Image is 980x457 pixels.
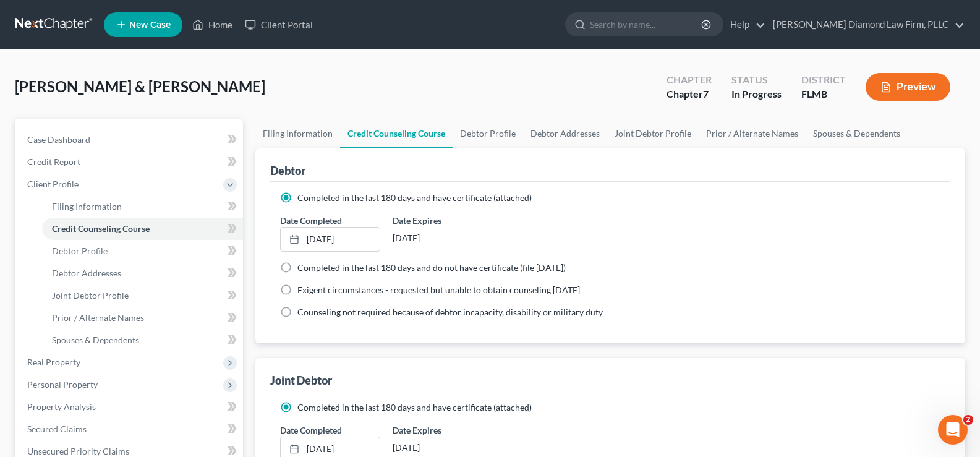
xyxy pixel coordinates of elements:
[52,246,108,256] span: Debtor Profile
[52,268,121,278] span: Debtor Addresses
[42,262,243,284] a: Debtor Addresses
[806,119,908,148] a: Spouses & Dependents
[129,20,171,30] span: New Case
[17,151,243,173] a: Credit Report
[186,14,239,36] a: Home
[27,401,96,412] span: Property Analysis
[801,73,846,87] div: District
[42,284,243,307] a: Joint Debtor Profile
[667,73,712,87] div: Chapter
[17,418,243,440] a: Secured Claims
[42,329,243,351] a: Spouses & Dependents
[699,119,806,148] a: Prior / Alternate Names
[27,357,80,367] span: Real Property
[27,446,129,456] span: Unsecured Priority Claims
[52,290,129,301] span: Joint Debtor Profile
[731,73,782,87] div: Status
[938,415,968,445] iframe: Intercom live chat
[590,13,703,36] input: Search by name...
[767,14,965,36] a: [PERSON_NAME] Diamond Law Firm, PLLC
[393,227,492,249] div: [DATE]
[297,307,603,317] span: Counseling not required because of debtor incapacity, disability or military duty
[27,156,80,167] span: Credit Report
[255,119,340,148] a: Filing Information
[281,228,379,251] a: [DATE]
[703,88,709,100] span: 7
[15,77,265,95] span: [PERSON_NAME] & [PERSON_NAME]
[607,119,699,148] a: Joint Debtor Profile
[27,179,79,189] span: Client Profile
[801,87,846,101] div: FLMB
[52,201,122,211] span: Filing Information
[393,214,492,227] label: Date Expires
[297,262,566,273] span: Completed in the last 180 days and do not have certificate (file [DATE])
[42,195,243,218] a: Filing Information
[297,192,532,203] span: Completed in the last 180 days and have certificate (attached)
[27,134,90,145] span: Case Dashboard
[270,163,305,178] div: Debtor
[27,424,87,434] span: Secured Claims
[52,223,150,234] span: Credit Counseling Course
[52,312,144,323] span: Prior / Alternate Names
[52,335,139,345] span: Spouses & Dependents
[270,373,332,388] div: Joint Debtor
[42,240,243,262] a: Debtor Profile
[724,14,765,36] a: Help
[42,218,243,240] a: Credit Counseling Course
[523,119,607,148] a: Debtor Addresses
[42,307,243,329] a: Prior / Alternate Names
[27,379,98,390] span: Personal Property
[866,73,950,101] button: Preview
[731,87,782,101] div: In Progress
[17,129,243,151] a: Case Dashboard
[453,119,523,148] a: Debtor Profile
[280,214,342,227] label: Date Completed
[297,402,532,412] span: Completed in the last 180 days and have certificate (attached)
[393,424,492,437] label: Date Expires
[667,87,712,101] div: Chapter
[280,424,342,437] label: Date Completed
[239,14,319,36] a: Client Portal
[297,284,580,295] span: Exigent circumstances - requested but unable to obtain counseling [DATE]
[963,415,973,425] span: 2
[340,119,453,148] a: Credit Counseling Course
[17,396,243,418] a: Property Analysis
